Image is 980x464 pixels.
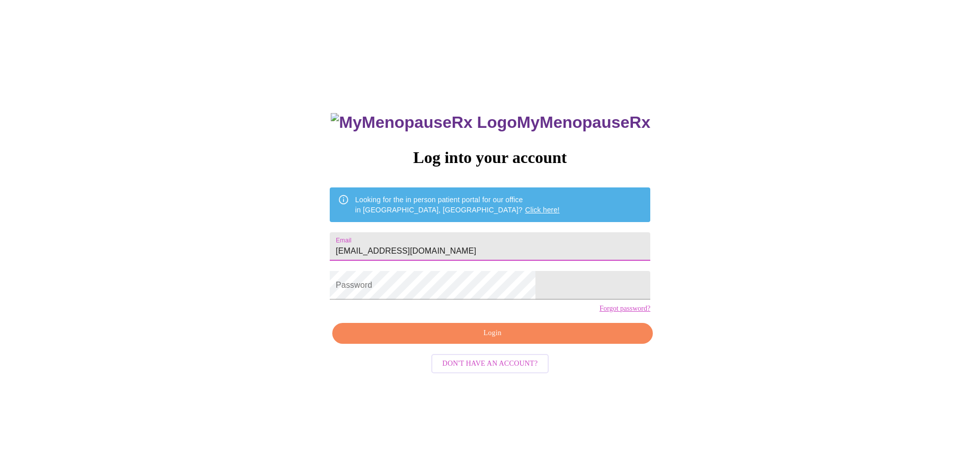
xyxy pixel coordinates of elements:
h3: MyMenopauseRx [331,113,650,132]
div: Looking for the in person patient portal for our office in [GEOGRAPHIC_DATA], [GEOGRAPHIC_DATA]? [355,190,560,219]
img: MyMenopauseRx Logo [331,113,517,132]
a: Click here! [525,206,560,214]
h3: Log into your account [330,148,650,167]
a: Don't have an account? [429,359,552,367]
span: Login [344,327,641,340]
button: Don't have an account? [431,354,549,374]
button: Login [332,323,653,344]
span: Don't have an account? [443,358,538,370]
a: Forgot password? [599,305,650,313]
